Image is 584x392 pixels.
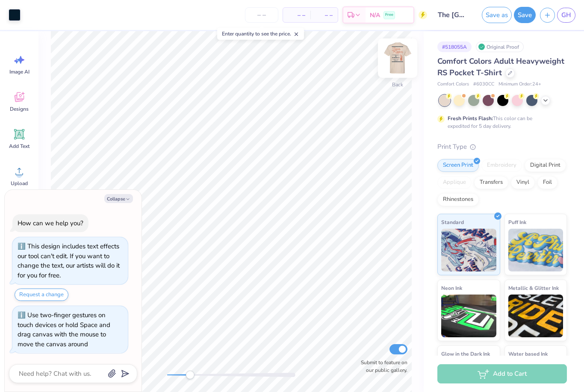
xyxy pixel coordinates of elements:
span: Metallic & Glitter Ink [508,283,559,292]
div: Print Type [437,142,567,152]
div: This design includes text effects our tool can't edit. If you want to change the text, our artist... [18,242,120,280]
div: # 518055A [437,41,472,52]
div: Accessibility label [186,371,194,379]
label: Submit to feature on our public gallery. [356,359,407,374]
span: Neon Ink [441,283,462,292]
span: Glow in the Dark Ink [441,349,490,358]
div: How can we help you? [18,219,83,227]
div: Embroidery [481,159,522,172]
img: Back [380,41,415,75]
input: – – [245,7,278,23]
button: Save [514,7,536,23]
span: N/A [370,11,380,20]
img: Standard [441,229,496,271]
input: Untitled Design [431,6,473,24]
div: This color can be expedited for 5 day delivery. [448,115,553,130]
div: Back [392,81,403,88]
div: Original Proof [476,41,524,52]
div: Enter quantity to see the price. [217,28,304,40]
div: Applique [437,176,472,189]
div: Transfers [474,176,508,189]
span: – – [316,11,333,20]
span: Comfort Colors [437,81,469,88]
strong: Fresh Prints Flash: [448,115,493,122]
span: GH [561,10,571,20]
div: Foil [537,176,557,189]
span: Image AI [9,68,29,75]
span: Add Text [9,143,29,150]
img: Metallic & Glitter Ink [508,295,563,337]
div: Screen Print [437,159,479,172]
div: Use two-finger gestures on touch devices or hold Space and drag canvas with the mouse to move the... [18,311,110,348]
button: Save as [482,7,512,23]
span: – – [288,11,305,20]
img: Neon Ink [441,295,496,337]
div: Digital Print [525,159,566,172]
span: Water based Ink [508,349,548,358]
div: Vinyl [511,176,535,189]
span: Designs [10,106,29,112]
span: Comfort Colors Adult Heavyweight RS Pocket T-Shirt [437,56,564,78]
span: Free [385,12,393,18]
span: Puff Ink [508,218,526,227]
img: Puff Ink [508,229,563,271]
span: Upload [11,180,28,187]
span: Minimum Order: 24 + [498,81,541,88]
div: Rhinestones [437,193,479,206]
button: Request a change [15,289,68,301]
a: GH [557,8,575,23]
span: # 6030CC [473,81,494,88]
button: Collapse [104,194,133,203]
span: Standard [441,218,464,227]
